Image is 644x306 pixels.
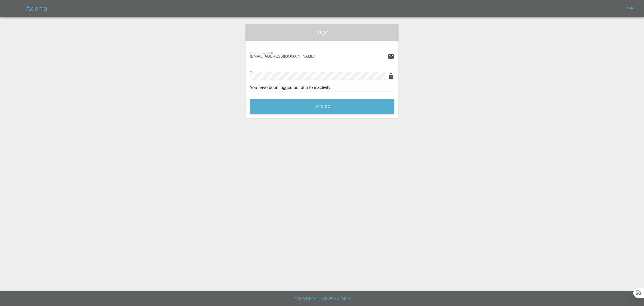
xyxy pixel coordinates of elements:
span: Login [250,28,394,37]
small: (required) [267,71,280,74]
div: You have been logged out due to inactivity [250,84,394,91]
a: Login [620,4,638,13]
span: Password [250,70,280,75]
h5: Axioma [26,4,47,13]
span: Email [250,51,273,55]
h6: Copyright © 2025 Axioma [4,295,640,303]
small: (required) [259,52,273,55]
button: Let's Go [250,99,394,114]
